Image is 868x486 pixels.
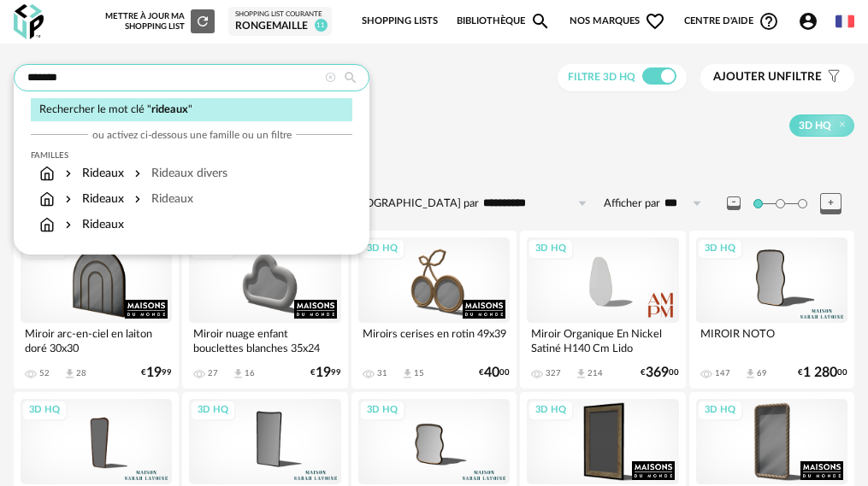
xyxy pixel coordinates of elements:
[757,368,767,378] div: 69
[151,104,188,114] span: rideaux
[822,70,841,85] span: Filter icon
[76,368,86,378] div: 28
[568,72,635,82] span: Filtre 3D HQ
[14,231,179,389] a: 3D HQ Miroir arc-en-ciel en laiton doré 30x30 52 Download icon 28 €1999
[62,216,124,233] div: Rideaux
[401,367,414,380] span: Download icon
[62,190,124,208] div: Rideaux
[697,400,743,421] div: 3D HQ
[684,11,779,32] span: Centre d'aideHelp Circle Outline icon
[713,71,785,83] span: Ajouter un
[315,19,328,32] span: 11
[62,216,75,233] img: svg+xml;base64,PHN2ZyB3aWR0aD0iMTYiIGhlaWdodD0iMTYiIHZpZXdCb3g9IjAgMCAxNiAxNiIgZmlsbD0ibm9uZSIgeG...
[377,368,387,378] div: 31
[235,10,325,19] div: Shopping List courante
[62,165,75,182] img: svg+xml;base64,PHN2ZyB3aWR0aD0iMTYiIGhlaWdodD0iMTYiIHZpZXdCb3g9IjAgMCAxNiAxNiIgZmlsbD0ibm9uZSIgeG...
[641,367,679,378] div: € 00
[362,3,438,39] a: Shopping Lists
[836,12,854,31] img: fr
[316,367,331,378] span: 19
[759,11,779,32] span: Help Circle Outline icon
[348,196,479,211] label: [GEOGRAPHIC_DATA] par
[713,70,822,85] span: filtre
[232,367,245,380] span: Download icon
[645,11,665,32] span: Heart Outline icon
[527,323,678,357] div: Miroir Organique En Nickel Satiné H140 Cm Lido
[528,238,574,260] div: 3D HQ
[195,17,210,26] span: Refresh icon
[715,368,730,378] div: 147
[14,172,854,190] div: 279 résultats
[182,231,347,389] a: 3D HQ Miroir nuage enfant bouclettes blanches 35x24 27 Download icon 16 €1999
[141,367,172,378] div: € 99
[520,231,685,389] a: 3D HQ Miroir Organique En Nickel Satiné H140 Cm Lido 327 Download icon 214 €36900
[39,216,55,233] img: svg+xml;base64,PHN2ZyB3aWR0aD0iMTYiIGhlaWdodD0iMTciIHZpZXdCb3g9IjAgMCAxNiAxNyIgZmlsbD0ibm9uZSIgeG...
[528,400,574,421] div: 3D HQ
[21,323,172,357] div: Miroir arc-en-ciel en laiton doré 30x30
[697,238,743,260] div: 3D HQ
[604,196,660,211] label: Afficher par
[235,20,325,33] div: rongemaille
[798,367,847,378] div: € 00
[39,190,55,208] img: svg+xml;base64,PHN2ZyB3aWR0aD0iMTYiIGhlaWdodD0iMTciIHZpZXdCb3g9IjAgMCAxNiAxNyIgZmlsbD0ibm9uZSIgeG...
[358,323,510,357] div: Miroirs cerises en rotin 49x39
[799,119,831,132] span: 3D HQ
[245,368,255,378] div: 16
[570,3,665,39] span: Nos marques
[457,3,551,39] a: BibliothèqueMagnify icon
[92,128,292,142] span: ou activez ci-dessous une famille ou un filtre
[530,11,551,32] span: Magnify icon
[646,367,669,378] span: 369
[31,150,352,161] div: Familles
[31,98,352,121] div: Rechercher le mot clé " "
[39,165,55,182] img: svg+xml;base64,PHN2ZyB3aWR0aD0iMTYiIGhlaWdodD0iMTciIHZpZXdCb3g9IjAgMCAxNiAxNyIgZmlsbD0ibm9uZSIgeG...
[798,11,826,32] span: Account Circle icon
[359,238,405,260] div: 3D HQ
[235,10,325,32] a: Shopping List courante rongemaille 11
[588,368,603,378] div: 214
[803,367,837,378] span: 1 280
[700,64,854,91] button: Ajouter unfiltre Filter icon
[39,368,50,378] div: 52
[689,231,854,389] a: 3D HQ MIROIR NOTO 147 Download icon 69 €1 28000
[208,368,218,378] div: 27
[63,367,76,380] span: Download icon
[310,367,341,378] div: € 99
[546,368,561,378] div: 327
[798,11,818,32] span: Account Circle icon
[21,400,68,421] div: 3D HQ
[105,9,215,33] div: Mettre à jour ma Shopping List
[351,231,517,389] a: 3D HQ Miroirs cerises en rotin 49x39 31 Download icon 15 €4000
[14,4,44,39] img: OXP
[146,367,162,378] span: 19
[190,400,236,421] div: 3D HQ
[62,165,124,182] div: Rideaux
[696,323,847,357] div: MIROIR NOTO
[575,367,588,380] span: Download icon
[189,323,340,357] div: Miroir nuage enfant bouclettes blanches 35x24
[744,367,757,380] span: Download icon
[479,367,510,378] div: € 00
[62,190,75,208] img: svg+xml;base64,PHN2ZyB3aWR0aD0iMTYiIGhlaWdodD0iMTYiIHZpZXdCb3g9IjAgMCAxNiAxNiIgZmlsbD0ibm9uZSIgeG...
[484,367,499,378] span: 40
[359,400,405,421] div: 3D HQ
[414,368,424,378] div: 15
